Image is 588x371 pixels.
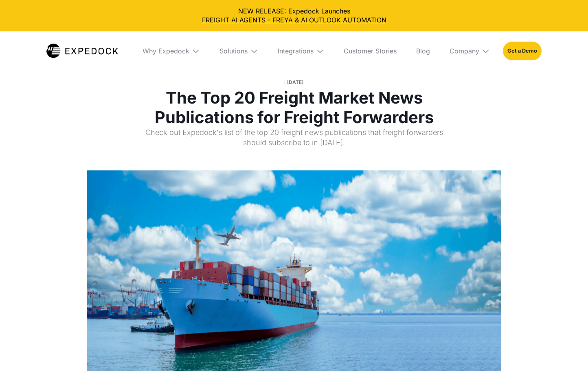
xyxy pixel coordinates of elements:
[410,31,437,71] a: Blog
[7,7,581,25] div: NEW RELEASE: Expedock Launches
[213,31,265,71] div: Solutions
[287,77,303,88] div: [DATE]
[143,47,189,55] div: Why Expedock
[278,47,314,55] div: Integrations
[219,47,248,55] div: Solutions
[143,88,445,127] h1: The Top 20 Freight Market News Publications for Freight Forwarders
[443,31,496,71] div: Company
[143,127,445,154] p: Check out Expedock's list of the top 20 freight news publications that freight forwarders should ...
[503,42,542,60] a: Get a Demo
[337,31,403,71] a: Customer Stories
[7,15,581,24] a: FREIGHT AI AGENTS - FREYA & AI OUTLOOK AUTOMATION
[271,31,331,71] div: Integrations
[136,31,206,71] div: Why Expedock
[450,47,479,55] div: Company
